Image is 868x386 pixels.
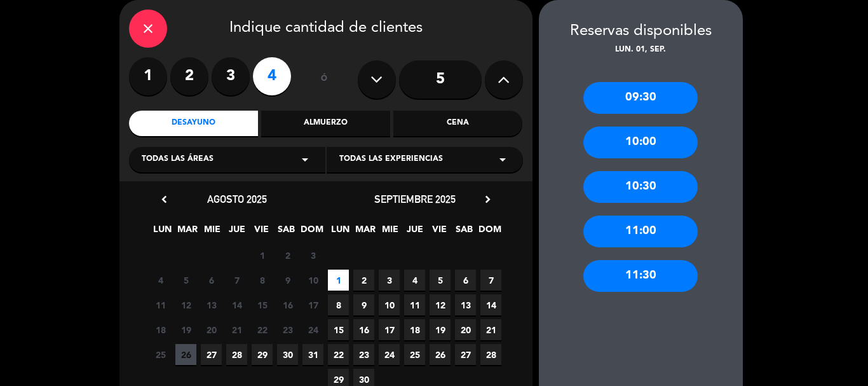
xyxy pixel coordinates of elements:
[226,222,247,243] span: JUE
[277,294,298,315] span: 16
[454,222,475,243] span: SAB
[302,344,323,365] span: 31
[129,57,167,95] label: 1
[495,152,510,167] i: arrow_drop_down
[481,193,494,206] i: chevron_right
[302,245,323,266] span: 3
[252,344,273,365] span: 29
[480,270,501,291] span: 7
[158,193,171,206] i: chevron_left
[277,344,298,365] span: 30
[379,222,400,243] span: MIE
[328,270,349,291] span: 1
[252,270,273,291] span: 8
[297,152,313,167] i: arrow_drop_down
[583,171,698,203] div: 10:30
[583,216,698,247] div: 11:00
[252,319,273,340] span: 22
[251,222,272,243] span: VIE
[404,222,425,243] span: JUE
[583,260,698,292] div: 11:30
[212,57,250,95] label: 3
[301,222,322,243] span: DOM
[140,21,156,36] i: close
[339,153,443,166] span: Todas las experiencias
[430,270,451,291] span: 5
[252,245,273,266] span: 1
[393,111,522,136] div: Cena
[379,319,400,340] span: 17
[480,344,501,365] span: 28
[177,222,198,243] span: MAR
[129,10,523,48] div: Indique cantidad de clientes
[201,319,222,340] span: 20
[430,344,451,365] span: 26
[175,344,196,365] span: 26
[455,270,476,291] span: 6
[404,319,425,340] span: 18
[201,344,222,365] span: 27
[150,294,171,315] span: 11
[152,222,173,243] span: LUN
[170,57,208,95] label: 2
[201,294,222,315] span: 13
[302,294,323,315] span: 17
[226,294,247,315] span: 14
[539,19,743,44] div: Reservas disponibles
[583,127,698,158] div: 10:00
[478,222,499,243] span: DOM
[430,294,451,315] span: 12
[253,57,291,95] label: 4
[302,319,323,340] span: 24
[201,222,222,243] span: MIE
[277,270,298,291] span: 9
[302,270,323,291] span: 10
[430,319,451,340] span: 19
[330,222,351,243] span: LUN
[304,57,345,102] div: ó
[226,344,247,365] span: 28
[404,344,425,365] span: 25
[226,319,247,340] span: 21
[175,319,196,340] span: 19
[252,294,273,315] span: 15
[201,270,222,291] span: 6
[539,44,743,57] div: lun. 01, sep.
[150,344,171,365] span: 25
[328,344,349,365] span: 22
[129,111,258,136] div: Desayuno
[175,270,196,291] span: 5
[455,344,476,365] span: 27
[175,294,196,315] span: 12
[404,294,425,315] span: 11
[277,319,298,340] span: 23
[207,193,267,205] span: agosto 2025
[583,82,698,114] div: 09:30
[261,111,390,136] div: Almuerzo
[150,270,171,291] span: 4
[142,153,214,166] span: Todas las áreas
[379,344,400,365] span: 24
[404,270,425,291] span: 4
[226,270,247,291] span: 7
[379,294,400,315] span: 10
[277,245,298,266] span: 2
[429,222,450,243] span: VIE
[455,294,476,315] span: 13
[355,222,376,243] span: MAR
[374,193,456,205] span: septiembre 2025
[328,319,349,340] span: 15
[480,294,501,315] span: 14
[353,270,374,291] span: 2
[480,319,501,340] span: 21
[150,319,171,340] span: 18
[276,222,297,243] span: SAB
[353,294,374,315] span: 9
[353,319,374,340] span: 16
[379,270,400,291] span: 3
[328,294,349,315] span: 8
[455,319,476,340] span: 20
[353,344,374,365] span: 23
